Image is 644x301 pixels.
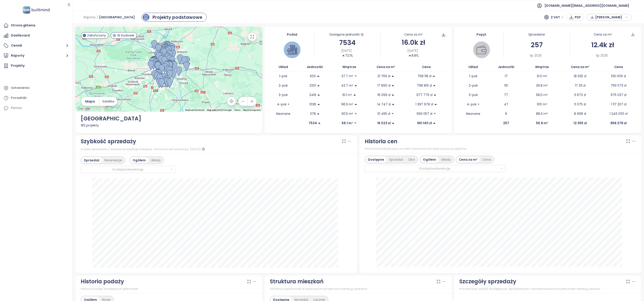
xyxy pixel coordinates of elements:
a: Report a map error [243,109,261,111]
p: 993 057 zł [417,111,432,116]
div: Ustawienia [11,85,30,91]
div: Cena za m² [404,32,423,37]
div: Procentowy udział dostępnych, sprzedanych i zarezerwowanych jednostek według układu. [459,287,636,291]
p: 96.9 m² [341,102,353,107]
span: Mapa [85,99,95,104]
td: 3-pok [459,90,487,100]
div: Strona główna [11,23,35,28]
td: 4-pok + [270,100,296,109]
span: caret-up [317,75,320,78]
p: 798 819 zł [417,83,432,88]
th: Jednostki [487,63,525,71]
span: caret-up [317,103,320,106]
p: 2419 [309,92,316,97]
th: Cena za m² [365,63,406,71]
span: caret-up [432,75,435,78]
div: Historia podaży [81,277,124,286]
div: Dostępne jednostki [314,32,380,37]
button: PDF [567,14,583,21]
span: caret-up [354,84,357,87]
a: Poradniki [2,94,70,102]
p: 17 [505,74,508,79]
span: W budowie [117,33,134,38]
p: 257 [503,121,509,126]
div: Pomoc [11,105,22,111]
p: 42.7 m² [341,83,353,88]
p: 16 023 zł [377,121,391,126]
p: 90.5 m² [341,111,353,116]
button: Keyboard shortcuts [185,109,204,112]
span: caret-up [317,93,320,96]
button: Satelita [99,97,117,106]
p: 10 455 zł [377,111,390,116]
p: 21 769 zł [377,74,390,79]
p: 1 397 978 zł [415,102,433,107]
p: 110 [504,83,508,88]
p: 6 [505,111,507,116]
p: 768 118 zł [417,74,431,79]
span: caret-down [391,112,394,115]
span: Raporty [84,13,96,21]
span: caret-up [342,54,345,57]
p: 1 117 207 zł [611,102,626,107]
div: 16.0k zł [381,37,447,48]
span: [DOMAIN_NAME][EMAIL_ADDRESS][DOMAIN_NAME] [544,0,629,11]
div: Historia średniej ceny za metr kwadratowy wybranych projektów. [365,147,636,151]
p: 37.7 m² [341,74,353,79]
a: Ustawienia [2,83,70,92]
div: Szybkość sprzedaży [81,137,136,146]
p: 88.3 m² [536,111,548,116]
div: Układy [148,157,163,163]
div: Cena [480,156,493,163]
p: 16 099 zł [377,92,390,97]
p: 31.0 m² [537,74,547,79]
span: caret-up [318,122,321,125]
th: Układ [459,63,487,71]
td: 3-pok [270,90,296,100]
a: Strona główna [2,21,70,30]
p: 12 355 zł [574,121,587,126]
div: 8.8% [408,53,419,58]
div: Cena za m² [456,156,480,163]
div: Struktura mieszkań [270,277,324,286]
span: caret-up [353,93,356,96]
p: 58.0 m² [536,92,548,97]
div: Dashboard [11,33,30,38]
td: Nieznane [459,109,487,118]
div: Ogółem [130,157,148,163]
button: Cennik [2,41,70,50]
div: Sprzedane [504,32,570,37]
span: caret-down [433,112,436,115]
p: 11 673 zł [574,92,586,97]
span: caret-down [354,112,357,115]
p: 8 698 zł [574,111,586,116]
p: 1036 [309,102,316,107]
div: Historia cen [365,137,397,146]
p: 977 779 zł [416,92,432,97]
img: wallet [477,45,487,55]
span: [PERSON_NAME] [595,14,624,21]
span: / [97,13,98,21]
div: Podaż [270,32,314,37]
p: 961 140 zł [417,121,432,126]
span: caret-down [354,122,357,125]
button: Raporty [2,51,70,60]
div: button [589,14,629,21]
div: 182 projekty [81,123,257,128]
div: Ogółem [420,156,439,163]
span: Zakończony [87,33,106,38]
th: Cena [601,63,636,71]
th: Jednostki [297,63,333,71]
th: Wnętrze [525,63,559,71]
div: 7534 [314,37,380,48]
p: 7534 [309,121,317,126]
p: 58.1 m² [342,121,353,126]
span: lip 2025 [596,53,608,58]
div: Oba [406,156,417,163]
div: 257 [504,40,570,50]
span: caret-up [354,103,357,106]
p: 61.1 m² [342,92,352,97]
td: Nieznane [270,109,296,118]
div: Sprzedaż [81,157,102,163]
td: 2-pok [270,81,296,90]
